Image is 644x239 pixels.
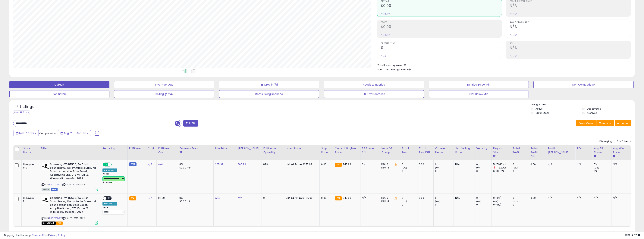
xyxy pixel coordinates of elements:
b: Samsung HW-B750D/ZA 5.1 ch Soundbar w/ Dolby Audio, Surround Sound expansion, Bass Boost, Adaptiv... [50,196,96,215]
p: Listing States: [531,103,635,106]
b: Total Inventory Value: [377,64,403,67]
button: Top Sellers [9,90,109,98]
small: (0%) [402,200,407,203]
small: (0%) [493,200,498,203]
h5: Listings [20,104,34,109]
div: Velocity [476,146,490,150]
div: Lifecycle Pro [23,163,36,169]
small: FBA [335,196,342,200]
small: FBA [335,163,342,167]
span: Aug-28 - Sep-03 [64,131,86,135]
button: Columns [596,120,614,126]
small: Avg BB Share. [594,154,596,158]
div: 0.00 [419,196,431,200]
small: Prev: N/A [510,55,517,57]
h2: N/A [510,25,631,30]
div: 0 [513,196,529,200]
h2: N/A [510,4,631,9]
span: All listings currently available for purchase on Amazon [42,188,50,191]
div: FBM: 4 [381,166,397,169]
div: Amazon AI * [102,202,117,206]
h2: 0 [381,46,502,51]
div: Amazon Fees [179,146,212,150]
div: 0 [402,163,417,166]
div: Clear All Filters [13,111,30,114]
div: Min Price [215,146,234,150]
small: (0%) [476,166,482,169]
div: Ship Price [321,146,332,154]
button: Needs to Reprice [324,81,424,88]
div: 0 [513,169,529,173]
small: Prev: N/A [510,34,517,36]
div: Cost [148,146,155,150]
div: N/A [455,163,472,166]
div: Title [41,146,99,150]
div: $275.99 [285,163,317,166]
small: Prev: 0 [381,55,386,57]
div: Total Profit [513,146,527,154]
h2: $0.00 [381,25,502,30]
div: Lifecycle Pro [23,196,36,203]
div: Num of Comp. [381,146,398,154]
div: 0 (0%) [493,203,511,206]
small: (0%) [435,200,440,203]
div: 0 [402,196,417,200]
div: 0 [435,163,454,166]
span: 2025-09-12 14:07 GMT [625,233,640,237]
span: Success [102,181,113,184]
small: (0%) [435,166,440,169]
small: (0%) [594,166,599,169]
div: N/A [577,163,589,166]
button: Items Being Repriced [219,90,319,98]
span: N/A [407,68,412,71]
div: 0.00 [321,163,330,166]
div: 0.00 [321,196,330,200]
img: 31IVusiFGxL._SL40_.jpg [42,163,49,170]
div: seller snap | | [4,234,65,237]
div: 0 [435,203,454,206]
div: N/A [362,196,377,200]
div: 0.00 [530,196,543,200]
div: 8% [179,196,211,200]
div: 0 [476,163,492,166]
div: Fulfillment [129,146,144,150]
div: Listed Price [285,146,318,150]
div: 0 [513,203,529,206]
small: Days In Stock. [493,154,495,158]
div: Avg Selling Price [455,146,473,154]
a: N/A [238,196,242,200]
span: Profit [381,21,502,24]
div: Ordered Items [435,146,452,154]
div: 893 [263,163,281,166]
small: Amazon Fees. [179,150,182,154]
div: N/A [455,196,472,200]
span: FBM [51,188,58,191]
div: 0% [594,169,611,173]
div: [PERSON_NAME] [238,146,260,150]
img: 31IVusiFGxL._SL40_.jpg [42,196,49,204]
a: N/A [148,162,152,166]
small: FBA [129,196,136,200]
div: Avg BB Share [594,146,610,154]
li: $0 [377,63,628,67]
div: 0 [513,163,529,166]
a: N/A [158,162,163,166]
div: Total Rev. [402,146,416,154]
a: 265.99 [215,162,223,166]
span: Avg. Buybox Share [510,21,631,24]
div: 0 [476,169,492,173]
small: (0%) [476,200,482,203]
button: BB Drop in 7d [219,81,319,88]
b: Samsung HW-B750D/ZA 5.1 ch Soundbar w/ Dolby Audio, Surround Sound expansion, Bass Boost, Adaptiv... [50,163,96,181]
div: 8% [179,163,211,166]
div: N/A [613,196,628,200]
div: BB Share 24h. [362,146,378,154]
span: OFF [111,163,117,166]
small: Avg Win Price. [613,154,615,158]
a: Privacy Policy [49,233,65,237]
button: Filters [183,120,198,127]
span: | SKU: L3-LI3P-GS9R [62,183,85,186]
div: Days In Stock [493,146,509,154]
button: Inventory Age [114,81,214,88]
div: Win BuyBox * [102,168,117,172]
